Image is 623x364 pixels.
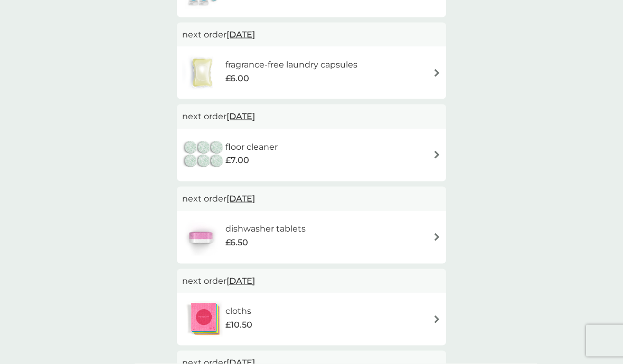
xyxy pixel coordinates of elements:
[433,69,441,77] img: arrow right
[182,54,222,91] img: fragrance-free laundry capsules
[433,233,441,241] img: arrow right
[225,318,252,332] span: £10.50
[225,222,306,236] h6: dishwasher tablets
[225,236,248,250] span: £6.50
[182,192,441,206] p: next order
[225,154,249,167] span: £7.00
[226,24,255,45] span: [DATE]
[225,140,278,154] h6: floor cleaner
[225,304,252,318] h6: cloths
[225,58,357,72] h6: fragrance-free laundry capsules
[182,110,441,123] p: next order
[226,188,255,209] span: [DATE]
[182,301,225,338] img: cloths
[225,72,249,85] span: £6.00
[433,315,441,323] img: arrow right
[433,151,441,159] img: arrow right
[182,274,441,288] p: next order
[182,28,441,42] p: next order
[182,137,225,174] img: floor cleaner
[182,219,219,256] img: dishwasher tablets
[226,271,255,291] span: [DATE]
[226,106,255,127] span: [DATE]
